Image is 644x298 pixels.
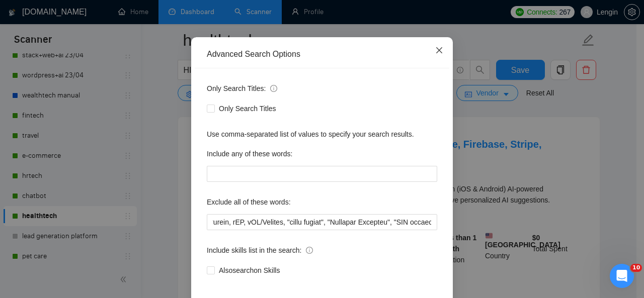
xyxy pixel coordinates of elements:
[215,103,280,114] span: Only Search Titles
[207,83,277,94] span: Only Search Titles:
[426,37,453,64] button: Close
[207,146,292,162] label: Include any of these words:
[270,85,277,92] span: info-circle
[215,265,284,276] span: Also search on Skills
[630,264,642,272] span: 10
[207,49,437,60] div: Advanced Search Options
[306,247,313,254] span: info-circle
[207,194,291,210] label: Exclude all of these words:
[610,264,634,288] iframe: Intercom live chat
[207,245,313,256] span: Include skills list in the search:
[207,129,437,140] div: Use comma-separated list of values to specify your search results.
[435,46,443,54] span: close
